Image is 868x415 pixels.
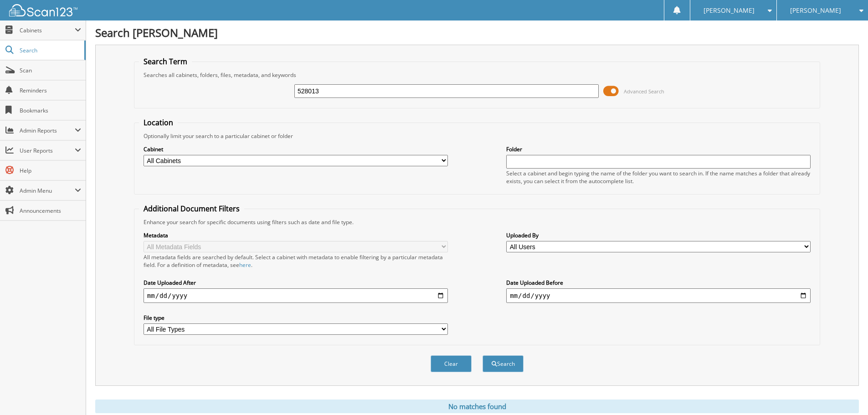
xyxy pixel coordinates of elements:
[431,355,472,372] button: Clear
[139,204,244,214] legend: Additional Document Filters
[144,253,448,269] div: All metadata fields are searched by default. Select a cabinet with metadata to enable filtering b...
[483,355,524,372] button: Search
[506,231,811,239] label: Uploaded By
[139,56,192,67] legend: Search Term
[20,127,75,134] span: Admin Reports
[20,67,81,74] span: Scan
[20,167,81,174] span: Help
[704,8,755,13] span: [PERSON_NAME]
[9,4,77,16] img: scan123-logo-white.svg
[506,288,811,303] input: end
[20,207,81,215] span: Announcements
[95,400,859,413] div: No matches found
[506,279,811,287] label: Date Uploaded Before
[139,218,815,226] div: Enhance your search for specific documents using filters such as date and file type.
[144,231,448,239] label: Metadata
[20,187,75,195] span: Admin Menu
[790,8,841,13] span: [PERSON_NAME]
[20,87,81,94] span: Reminders
[139,71,815,79] div: Searches all cabinets, folders, files, metadata, and keywords
[20,26,75,34] span: Cabinets
[20,46,80,54] span: Search
[144,288,448,303] input: start
[506,145,811,153] label: Folder
[144,314,448,322] label: File type
[239,261,251,269] a: here
[139,132,815,140] div: Optionally limit your search to a particular cabinet or folder
[20,147,75,154] span: User Reports
[20,107,81,114] span: Bookmarks
[144,145,448,153] label: Cabinet
[624,88,664,95] span: Advanced Search
[506,169,811,185] div: Select a cabinet and begin typing the name of the folder you want to search in. If the name match...
[144,279,448,287] label: Date Uploaded After
[139,118,178,128] legend: Location
[95,25,859,40] h1: Search [PERSON_NAME]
